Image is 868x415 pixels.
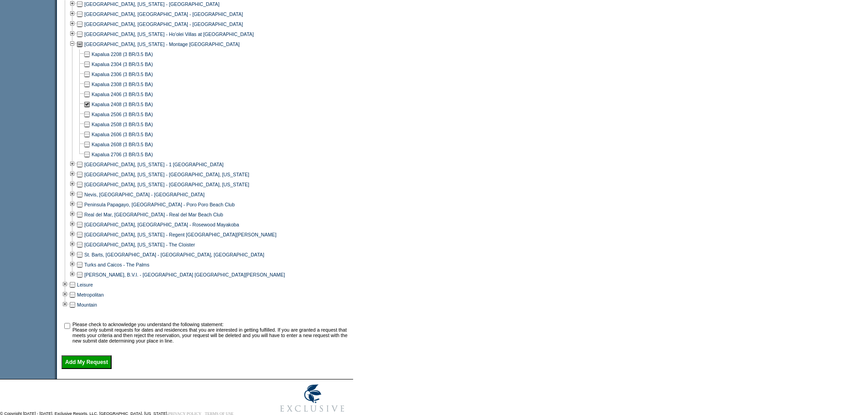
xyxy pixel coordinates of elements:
[84,41,240,47] a: [GEOGRAPHIC_DATA], [US_STATE] - Montage [GEOGRAPHIC_DATA]
[92,51,153,57] a: Kapalua 2208 (3 BR/3.5 BA)
[84,172,249,177] a: [GEOGRAPHIC_DATA], [US_STATE] - [GEOGRAPHIC_DATA], [US_STATE]
[84,21,243,27] a: [GEOGRAPHIC_DATA], [GEOGRAPHIC_DATA] - [GEOGRAPHIC_DATA]
[84,162,224,167] a: [GEOGRAPHIC_DATA], [US_STATE] - 1 [GEOGRAPHIC_DATA]
[92,152,153,157] a: Kapalua 2706 (3 BR/3.5 BA)
[92,82,153,87] a: Kapalua 2308 (3 BR/3.5 BA)
[84,11,243,17] a: [GEOGRAPHIC_DATA], [GEOGRAPHIC_DATA] - [GEOGRAPHIC_DATA]
[84,252,264,257] a: St. Barts, [GEOGRAPHIC_DATA] - [GEOGRAPHIC_DATA], [GEOGRAPHIC_DATA]
[77,282,93,287] a: Leisure
[92,72,153,77] a: Kapalua 2306 (3 BR/3.5 BA)
[84,262,149,267] a: Turks and Caicos - The Palms
[92,61,153,67] a: Kapalua 2304 (3 BR/3.5 BA)
[84,192,205,197] a: Nevis, [GEOGRAPHIC_DATA] - [GEOGRAPHIC_DATA]
[84,212,223,217] a: Real del Mar, [GEOGRAPHIC_DATA] - Real del Mar Beach Club
[92,122,153,127] a: Kapalua 2508 (3 BR/3.5 BA)
[84,202,235,207] a: Peninsula Papagayo, [GEOGRAPHIC_DATA] - Poro Poro Beach Club
[84,31,254,37] a: [GEOGRAPHIC_DATA], [US_STATE] - Ho'olei Villas at [GEOGRAPHIC_DATA]
[84,1,220,7] a: [GEOGRAPHIC_DATA], [US_STATE] - [GEOGRAPHIC_DATA]
[92,92,153,97] a: Kapalua 2406 (3 BR/3.5 BA)
[77,292,104,297] a: Metropolitan
[84,222,239,227] a: [GEOGRAPHIC_DATA], [GEOGRAPHIC_DATA] - Rosewood Mayakoba
[92,142,153,147] a: Kapalua 2608 (3 BR/3.5 BA)
[72,322,350,343] td: Please check to acknowledge you understand the following statement: Please only submit requests f...
[62,355,112,369] input: Add My Request
[84,242,195,247] a: [GEOGRAPHIC_DATA], [US_STATE] - The Cloister
[92,132,153,137] a: Kapalua 2606 (3 BR/3.5 BA)
[92,112,153,117] a: Kapalua 2506 (3 BR/3.5 BA)
[84,182,249,187] a: [GEOGRAPHIC_DATA], [US_STATE] - [GEOGRAPHIC_DATA], [US_STATE]
[92,102,153,107] a: Kapalua 2408 (3 BR/3.5 BA)
[77,302,97,307] a: Mountain
[84,272,285,277] a: [PERSON_NAME], B.V.I. - [GEOGRAPHIC_DATA] [GEOGRAPHIC_DATA][PERSON_NAME]
[84,232,277,237] a: [GEOGRAPHIC_DATA], [US_STATE] - Regent [GEOGRAPHIC_DATA][PERSON_NAME]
